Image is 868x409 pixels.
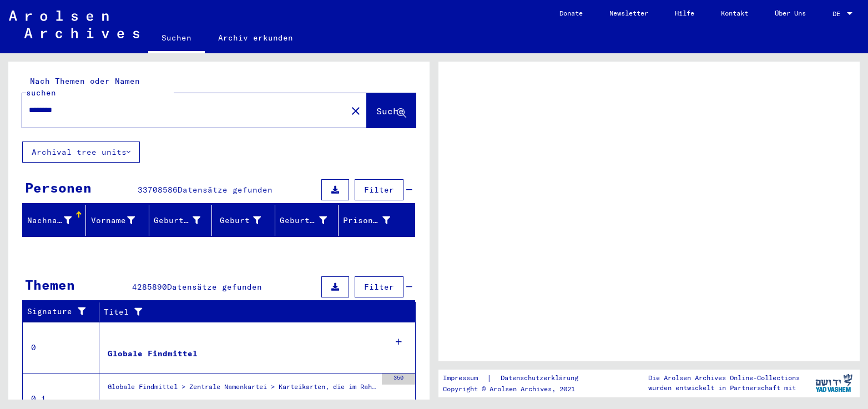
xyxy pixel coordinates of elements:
div: 350 [382,373,415,385]
button: Suche [367,93,416,128]
div: Signature [27,306,90,317]
div: Globale Findmittel [108,348,198,360]
div: Geburtsdatum [280,215,327,226]
div: Titel [104,306,393,318]
mat-header-cell: Prisoner # [339,205,415,236]
span: Filter [364,185,394,195]
div: Geburtsdatum [280,211,341,229]
button: Filter [355,276,403,297]
img: yv_logo.png [813,369,855,397]
span: Datensätze gefunden [167,282,262,292]
span: Suche [376,105,404,117]
div: Signature [27,303,102,321]
div: Nachname [27,215,72,226]
div: Geburt‏ [216,215,261,226]
div: Themen [25,275,75,295]
div: Geburtsname [154,215,201,226]
button: Clear [345,99,367,122]
img: Arolsen_neg.svg [9,11,139,38]
mat-header-cell: Nachname [23,205,86,236]
p: Die Arolsen Archives Online-Collections [648,373,800,383]
div: Geburt‏ [216,211,275,229]
a: Datenschutzerklärung [492,372,592,384]
td: 0 [23,322,99,373]
button: Archival tree units [22,142,140,163]
span: 4285890 [132,282,167,292]
div: Prisoner # [343,215,390,226]
a: Impressum [443,372,487,384]
span: 33708586 [138,185,178,195]
span: DE [832,10,845,18]
p: Copyright © Arolsen Archives, 2021 [443,384,592,394]
div: Personen [25,178,92,198]
span: Filter [364,282,394,292]
p: wurden entwickelt in Partnerschaft mit [648,383,800,393]
div: | [443,372,592,384]
mat-header-cell: Vorname [86,205,149,236]
div: Vorname [90,211,149,229]
div: Nachname [27,211,85,229]
span: Datensätze gefunden [178,185,272,195]
a: Suchen [148,24,205,53]
div: Geburtsname [154,211,215,229]
button: Filter [355,179,403,200]
div: Prisoner # [343,211,404,229]
mat-header-cell: Geburt‏ [212,205,275,236]
div: Vorname [90,215,135,226]
div: Globale Findmittel > Zentrale Namenkartei > Karteikarten, die im Rahmen der sequentiellen Massend... [108,382,376,397]
mat-header-cell: Geburtsname [149,205,213,236]
a: Archiv erkunden [205,24,306,51]
div: Titel [104,303,405,321]
mat-header-cell: Geburtsdatum [275,205,339,236]
mat-icon: close [349,104,362,118]
mat-label: Nach Themen oder Namen suchen [26,76,140,98]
